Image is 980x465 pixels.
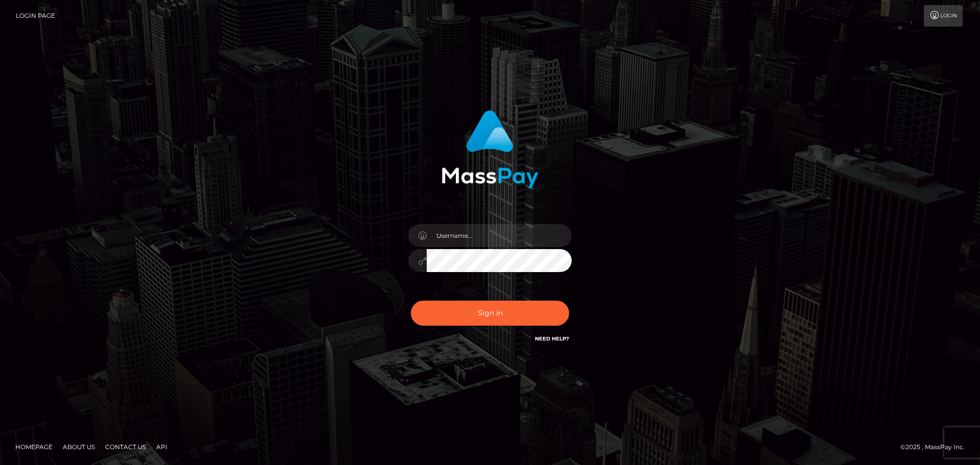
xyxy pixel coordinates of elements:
a: About Us [59,439,99,455]
div: © 2025 , MassPay Inc. [900,442,972,453]
a: Homepage [11,439,57,455]
a: Login Page [16,5,55,27]
a: Need Help? [535,335,569,342]
a: Login [924,5,963,27]
button: Sign in [411,301,569,326]
img: MassPay Login [442,110,538,188]
a: API [152,439,171,455]
a: Contact Us [101,439,150,455]
input: Username... [427,224,572,247]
